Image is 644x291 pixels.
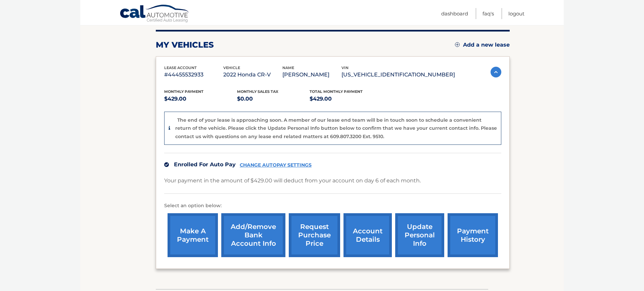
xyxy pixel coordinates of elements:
[164,70,223,79] p: #44455532933
[164,65,197,70] span: lease account
[455,42,460,47] img: add.svg
[221,213,285,257] a: Add/Remove bank account info
[508,8,524,19] a: Logout
[282,65,294,70] span: name
[491,67,501,77] img: accordion-active.svg
[448,213,498,257] a: payment history
[310,89,363,94] span: Total Monthly Payment
[395,213,444,257] a: update personal info
[175,117,497,139] p: The end of your lease is approaching soon. A member of our lease end team will be in touch soon t...
[282,70,341,79] p: [PERSON_NAME]
[310,94,382,104] p: $429.00
[223,70,282,79] p: 2022 Honda CR-V
[240,162,312,168] a: CHANGE AUTOPAY SETTINGS
[120,4,190,24] a: Cal Automotive
[341,70,455,79] p: [US_VEHICLE_IDENTIFICATION_NUMBER]
[164,94,237,104] p: $429.00
[223,65,240,70] span: vehicle
[482,8,494,19] a: FAQ's
[441,8,468,19] a: Dashboard
[174,161,236,168] span: Enrolled For Auto Pay
[237,89,278,94] span: Monthly sales Tax
[164,89,203,94] span: Monthly Payment
[343,213,392,257] a: account details
[289,213,340,257] a: request purchase price
[156,40,214,50] h2: my vehicles
[164,202,501,210] p: Select an option below:
[237,94,310,104] p: $0.00
[455,42,510,48] a: Add a new lease
[164,162,169,167] img: check.svg
[164,176,421,185] p: Your payment in the amount of $429.00 will deduct from your account on day 6 of each month.
[341,65,349,70] span: vin
[168,213,218,257] a: make a payment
